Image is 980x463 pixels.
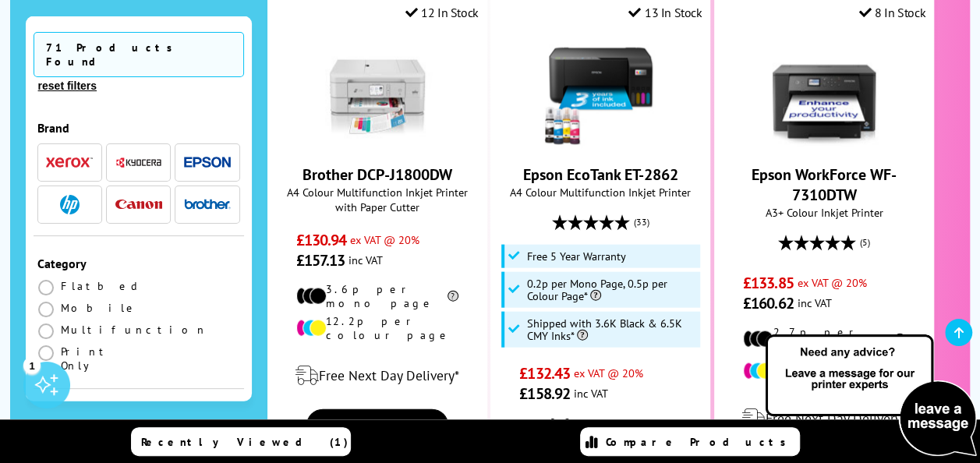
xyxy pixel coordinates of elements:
img: Epson EcoTank ET-2862 [542,32,659,149]
span: Print Only [61,344,139,372]
a: Brother DCP-J1800DW [319,136,436,152]
span: 0.2p per Mono Page, 0.5p per Colour Page* [527,277,696,302]
img: HP [60,194,80,214]
div: modal_delivery [276,354,479,398]
div: 13 In Stock [628,5,702,20]
span: Shipped with 3.6K Black & 6.5K CMY Inks* [527,317,696,342]
div: Category [37,255,240,270]
a: Epson WorkForce WF-7310DTW [766,136,883,152]
span: inc VAT [574,386,608,401]
img: Kyocera [115,156,162,168]
button: reset filters [34,78,101,92]
div: modal_delivery [723,397,925,440]
img: Brother [184,198,231,209]
span: Recently Viewed (1) [141,435,348,449]
a: View [306,409,448,442]
img: Xerox [46,157,93,168]
img: Brother DCP-J1800DW [319,32,436,149]
span: Multifunction [61,322,207,336]
button: Kyocera [111,151,167,172]
span: £157.13 [296,250,345,270]
span: (33) [634,207,649,237]
li: 2.7p per mono page [743,325,905,353]
span: inc VAT [348,253,383,267]
div: Brand [37,119,240,135]
span: £133.85 [743,273,794,293]
a: Epson EcoTank ET-2862 [542,136,659,152]
span: A4 Colour Multifunction Inkjet Printer [499,185,702,200]
span: £158.92 [519,383,570,404]
span: (5) [860,228,870,257]
span: 71 Products Found [34,31,244,76]
button: HP [41,193,97,214]
span: Free 5 Year Warranty [527,250,626,263]
span: A4 Colour Multifunction Inkjet Printer with Paper Cutter [276,185,479,214]
span: Compare Products [606,435,794,449]
img: Canon [115,199,162,209]
span: £130.94 [296,230,347,250]
li: 0.2p per mono page [519,415,681,444]
span: inc VAT [797,295,831,310]
span: ex VAT @ 20% [797,275,866,290]
span: ex VAT @ 20% [350,232,419,247]
button: Xerox [41,151,97,172]
div: 8 In Stock [858,5,925,20]
img: Open Live Chat window [762,332,980,460]
li: 3.6p per mono page [296,282,458,310]
a: Brother DCP-J1800DW [302,164,452,185]
a: Epson WorkForce WF-7310DTW [752,164,897,205]
a: Compare Products [580,427,800,456]
span: A3+ Colour Inkjet Printer [723,205,925,220]
span: Mobile [61,300,138,314]
a: Recently Viewed (1) [131,427,351,456]
span: Flatbed [61,278,143,292]
button: Brother [179,193,235,214]
div: 12 In Stock [405,5,479,20]
span: ex VAT @ 20% [574,366,643,380]
li: 12.2p per colour page [296,314,458,342]
span: £160.62 [743,293,794,313]
a: Epson EcoTank ET-2862 [523,164,678,185]
li: 9.2p per colour page [743,357,905,385]
button: Canon [111,193,167,214]
button: Epson [179,151,235,172]
img: Epson WorkForce WF-7310DTW [766,32,883,149]
img: Epson [184,156,231,168]
div: 1 [23,356,41,373]
span: £132.43 [519,363,570,383]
